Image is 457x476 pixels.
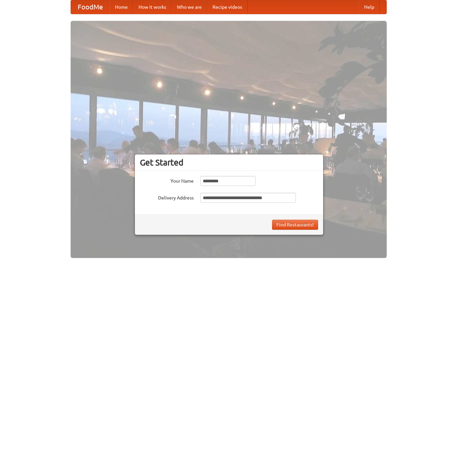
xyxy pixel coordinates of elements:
a: FoodMe [71,0,110,14]
a: Home [110,0,133,14]
a: Help [359,0,380,14]
label: Delivery Address [140,193,194,201]
a: Recipe videos [207,0,247,14]
a: How it works [133,0,172,14]
a: Who we are [172,0,207,14]
h3: Get Started [140,157,318,168]
button: Find Restaurants! [272,220,318,230]
label: Your Name [140,176,194,184]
